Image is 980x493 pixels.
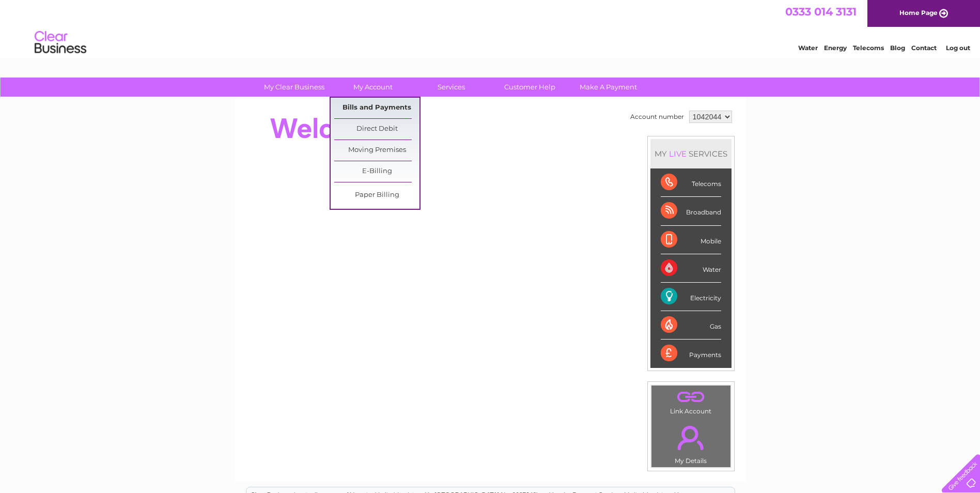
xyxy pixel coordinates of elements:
[667,149,689,159] div: LIVE
[654,420,728,456] a: .
[34,27,87,58] img: logo.png
[650,139,732,168] div: MY SERVICES
[330,78,415,97] a: My Account
[651,385,731,418] td: Link Account
[946,44,970,52] a: Log out
[785,5,857,18] a: 0333 014 3131
[824,44,847,52] a: Energy
[252,78,337,97] a: My Clear Business
[661,168,721,197] div: Telecoms
[409,78,494,97] a: Services
[651,417,731,468] td: My Details
[890,44,905,52] a: Blog
[334,161,419,182] a: E-Billing
[334,185,419,206] a: Paper Billing
[911,44,937,52] a: Contact
[628,108,687,126] td: Account number
[661,283,721,311] div: Electricity
[661,197,721,225] div: Broadband
[661,311,721,340] div: Gas
[661,226,721,254] div: Mobile
[334,98,419,118] a: Bills and Payments
[661,340,721,367] div: Payments
[798,44,818,52] a: Water
[334,119,419,140] a: Direct Debit
[334,140,419,161] a: Moving Premises
[661,254,721,283] div: Water
[654,388,728,406] a: .
[246,6,735,50] div: Clear Business is a trading name of Verastar Limited (registered in [GEOGRAPHIC_DATA] No. 3667643...
[566,78,651,97] a: Make A Payment
[853,44,884,52] a: Telecoms
[487,78,572,97] a: Customer Help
